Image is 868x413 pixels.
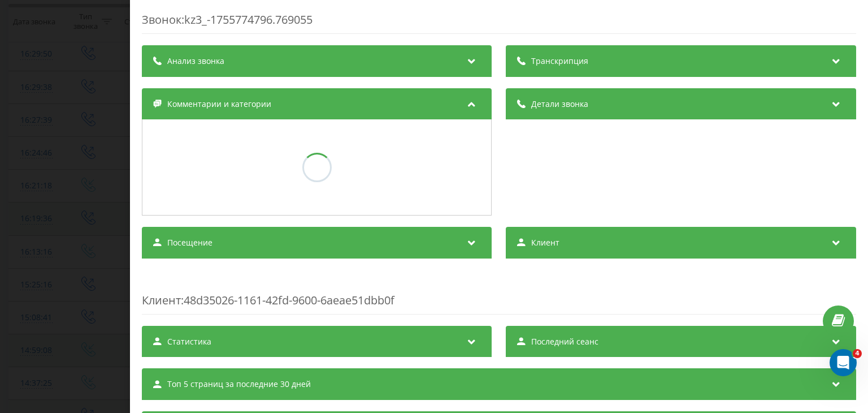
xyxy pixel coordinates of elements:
div: Звонок : kz3_-1755774796.769055 [142,12,856,34]
span: Комментарии и категории [167,98,271,110]
span: Анализ звонка [167,55,224,67]
span: Топ 5 страниц за последние 30 дней [167,378,311,390]
span: Клиент [532,237,560,248]
iframe: Intercom live chat [830,349,857,376]
span: Транскрипция [532,55,589,67]
span: Последний сеанс [532,336,599,347]
span: Клиент [142,292,181,308]
span: Детали звонка [532,98,589,110]
div: : 48d35026-1161-42fd-9600-6aeae51dbb0f [142,270,856,315]
span: Статистика [167,336,211,347]
span: Посещение [167,237,212,248]
span: 4 [853,349,862,358]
